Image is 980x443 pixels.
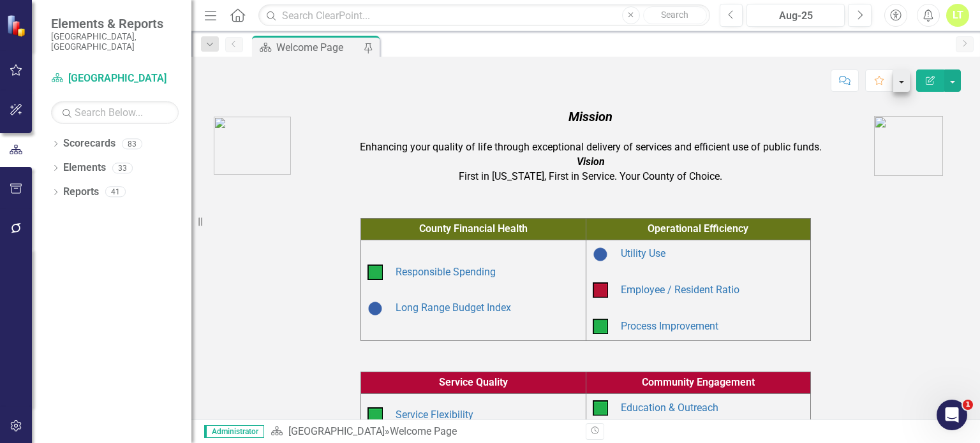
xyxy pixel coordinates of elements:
div: Aug-25 [751,8,840,24]
div: Welcome Page [276,40,360,55]
input: Search ClearPoint... [258,4,709,27]
iframe: Intercom live chat [937,400,967,430]
span: Community Engagement [642,376,755,388]
img: Baselining [593,247,608,262]
a: [GEOGRAPHIC_DATA] [288,425,385,437]
div: » [271,425,576,439]
img: Baselining [367,301,383,316]
a: Reports [63,185,99,200]
span: Elements & Reports [51,16,179,31]
button: LT [946,4,969,27]
em: Mission [568,109,612,124]
span: Search [661,10,688,20]
input: Search Below... [51,101,179,124]
a: Service Flexibility [396,409,473,421]
a: [GEOGRAPHIC_DATA] [51,71,179,86]
img: ClearPoint Strategy [5,13,29,38]
button: Aug-25 [746,4,845,27]
img: Below Plan [593,282,608,298]
td: Enhancing your quality of life through exceptional delivery of services and efficient use of publ... [311,105,871,187]
span: County Financial Health [419,222,528,235]
img: On Target [367,407,383,423]
span: Service Quality [439,376,508,388]
a: Education & Outreach [621,402,718,414]
div: 83 [122,138,142,149]
a: Elements [63,161,106,175]
img: AA%20logo.png [874,116,943,176]
img: AC_Logo.png [214,117,291,175]
a: Process Improvement [621,320,718,332]
a: Scorecards [63,136,115,151]
img: On Target [367,265,383,280]
a: Responsible Spending [396,266,496,278]
img: On Target [593,319,608,334]
span: Operational Efficiency [648,222,748,235]
small: [GEOGRAPHIC_DATA], [GEOGRAPHIC_DATA] [51,31,179,52]
em: Vision [577,156,605,168]
div: 33 [112,163,133,173]
a: Long Range Budget Index [396,301,511,314]
a: Employee / Resident Ratio [621,284,739,296]
img: On Target [593,400,608,416]
span: 1 [963,400,973,410]
a: Utility Use [621,247,665,259]
div: Welcome Page [390,425,457,437]
div: 41 [105,187,126,198]
button: Search [643,6,707,24]
span: Administrator [204,425,264,438]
